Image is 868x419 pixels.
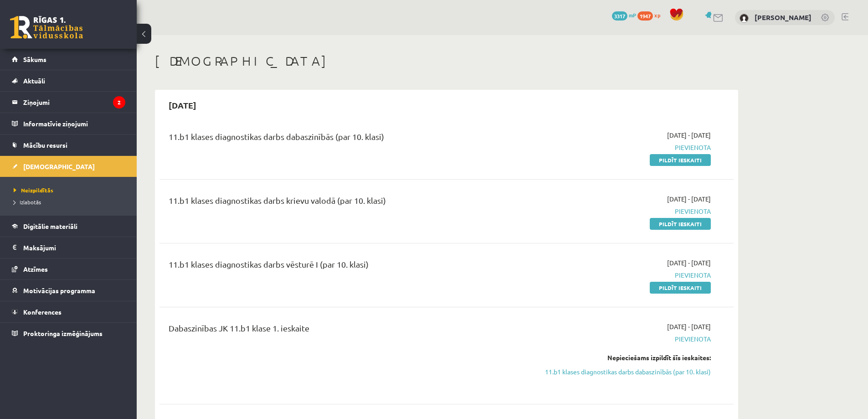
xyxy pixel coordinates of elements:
[12,92,125,113] a: Ziņojumi2
[14,198,128,206] a: Izlabotās
[539,353,711,362] div: Nepieciešams izpildīt šīs ieskaites:
[169,322,525,339] div: Dabaszinības JK 11.b1 klase 1. ieskaite
[113,96,125,109] i: 2
[23,162,95,171] span: [DEMOGRAPHIC_DATA]
[169,130,525,147] div: 11.b1 klases diagnostikas darbs dabaszinībās (par 10. klasi)
[155,53,738,69] h1: [DEMOGRAPHIC_DATA]
[12,323,125,344] a: Proktoringa izmēģinājums
[23,92,125,113] legend: Ziņojumi
[23,55,46,63] span: Sākums
[23,308,62,316] span: Konferences
[12,49,125,70] a: Sākums
[650,218,711,230] a: Pildīt ieskaiti
[23,222,77,230] span: Digitālie materiāli
[23,286,95,295] span: Motivācijas programma
[169,258,525,275] div: 11.b1 klases diagnostikas darbs vēsturē I (par 10. klasi)
[14,198,41,206] span: Izlabotās
[12,216,125,237] a: Digitālie materiāli
[667,130,711,140] span: [DATE] - [DATE]
[667,322,711,331] span: [DATE] - [DATE]
[654,11,660,19] span: xp
[12,237,125,258] a: Maksājumi
[23,265,48,273] span: Atzīmes
[612,11,636,19] a: 3317 mP
[12,113,125,134] a: Informatīvie ziņojumi
[539,270,711,280] span: Pievienota
[169,194,525,211] div: 11.b1 klases diagnostikas darbs krievu valodā (par 10. klasi)
[12,259,125,279] a: Atzīmes
[12,301,125,322] a: Konferences
[637,11,653,21] span: 1947
[667,258,711,268] span: [DATE] - [DATE]
[667,194,711,204] span: [DATE] - [DATE]
[539,334,711,344] span: Pievienota
[650,154,711,166] a: Pildīt ieskaiti
[23,329,103,337] span: Proktoringa izmēģinājums
[539,207,711,216] span: Pievienota
[740,14,749,23] img: Viktorija Borhova
[612,11,627,21] span: 3317
[23,77,45,85] span: Aktuāli
[650,282,711,294] a: Pildīt ieskaiti
[539,143,711,152] span: Pievienota
[12,156,125,177] a: [DEMOGRAPHIC_DATA]
[12,70,125,91] a: Aktuāli
[23,141,67,149] span: Mācību resursi
[10,16,83,39] a: Rīgas 1. Tālmācības vidusskola
[637,11,665,19] a: 1947 xp
[159,94,205,116] h2: [DATE]
[23,113,125,134] legend: Informatīvie ziņojumi
[539,367,711,377] a: 11.b1 klases diagnostikas darbs dabaszinībās (par 10. klasi)
[12,134,125,155] a: Mācību resursi
[23,237,125,258] legend: Maksājumi
[12,280,125,301] a: Motivācijas programma
[629,11,636,19] span: mP
[14,186,128,194] a: Neizpildītās
[14,186,53,194] span: Neizpildītās
[755,13,812,22] a: [PERSON_NAME]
